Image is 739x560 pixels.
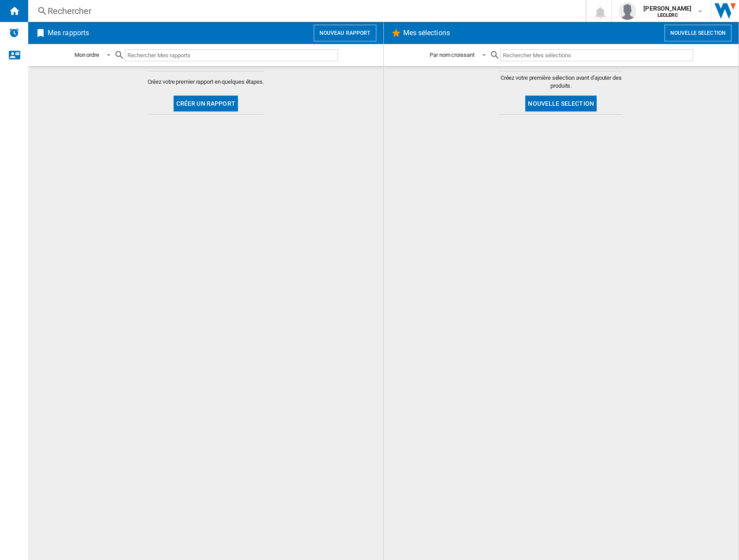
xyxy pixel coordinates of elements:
span: Créez votre premier rapport en quelques étapes. [148,78,264,86]
input: Rechercher Mes sélections [500,49,694,61]
h2: Mes sélections [401,25,452,41]
button: Nouveau rapport [314,25,376,41]
img: alerts-logo.svg [9,27,19,38]
button: Nouvelle selection [665,25,732,41]
div: Mon ordre [74,52,99,58]
h2: Mes rapports [46,25,91,41]
img: profile.jpg [619,2,636,20]
span: [PERSON_NAME] [643,4,691,13]
div: Par nom croissant [430,52,474,58]
button: Créer un rapport [174,96,238,111]
span: Créez votre première sélection avant d'ajouter des produits. [499,74,623,90]
button: Nouvelle selection [525,96,597,111]
b: LECLERC [657,12,678,18]
div: Rechercher [48,5,563,17]
input: Rechercher Mes rapports [125,49,338,61]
